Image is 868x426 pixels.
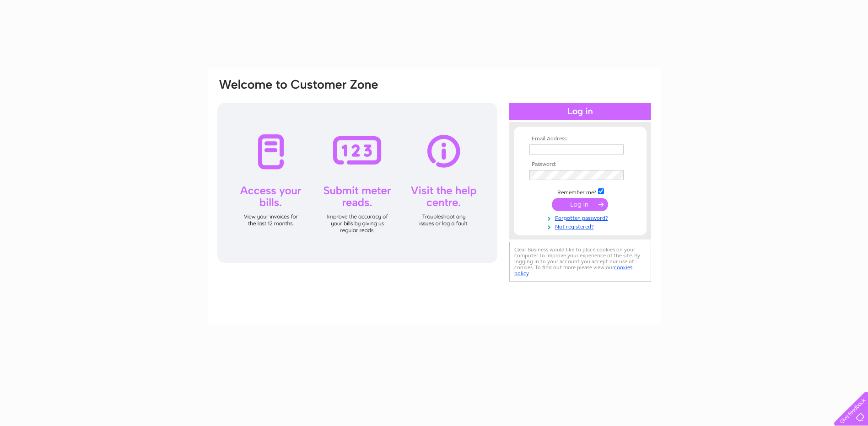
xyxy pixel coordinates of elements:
[514,264,632,277] a: cookies policy
[509,242,651,282] div: Clear Business would like to place cookies on your computer to improve your experience of the sit...
[527,187,633,196] td: Remember me?
[529,213,633,222] a: Forgotten password?
[527,161,633,168] th: Password:
[529,222,633,230] a: Not registered?
[552,198,608,211] input: Submit
[527,136,633,142] th: Email Address:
